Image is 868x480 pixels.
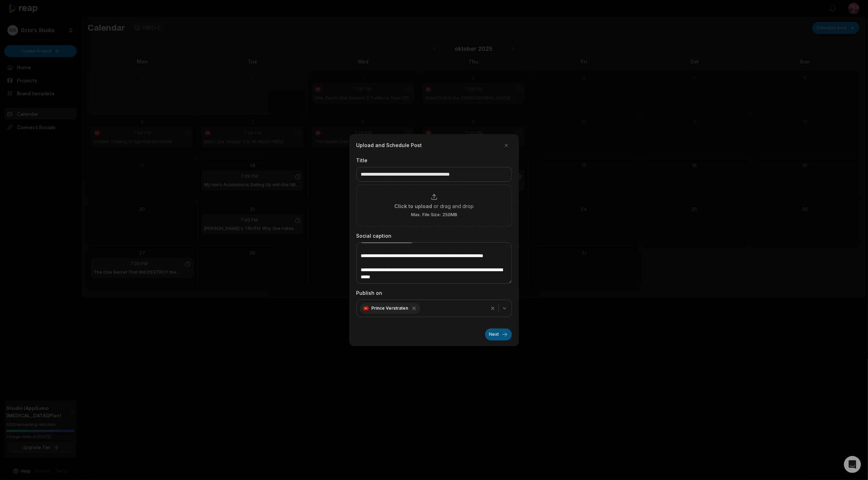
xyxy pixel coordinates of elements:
span: Click to upload [394,202,432,210]
h2: Upload and Schedule Post [356,141,422,149]
label: Title [356,157,512,164]
div: Prince Verstraten [360,303,420,314]
button: Prince Verstraten [356,299,512,317]
span: or drag and drop [433,202,474,210]
button: Next [485,328,512,340]
span: Max. File Size: 250MB [411,212,457,218]
label: Publish on [356,289,512,297]
label: Social caption [356,232,512,239]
